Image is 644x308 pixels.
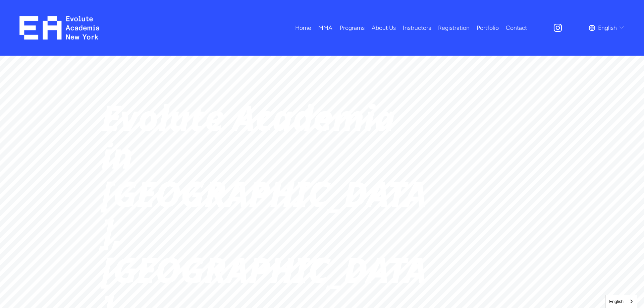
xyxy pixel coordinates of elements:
[318,22,332,34] a: folder dropdown
[553,23,563,33] a: Instagram
[589,22,625,34] div: language picker
[318,22,332,33] span: MMA
[477,22,499,34] a: Portfolio
[438,22,470,34] a: Registration
[403,22,431,34] a: Instructors
[295,22,311,34] a: Home
[605,295,637,308] aside: Language selected: English
[19,16,100,40] img: EA
[372,22,396,34] a: About Us
[340,22,365,34] a: folder dropdown
[340,22,365,33] span: Programs
[598,22,617,33] span: English
[506,22,527,34] a: Contact
[606,295,637,308] a: English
